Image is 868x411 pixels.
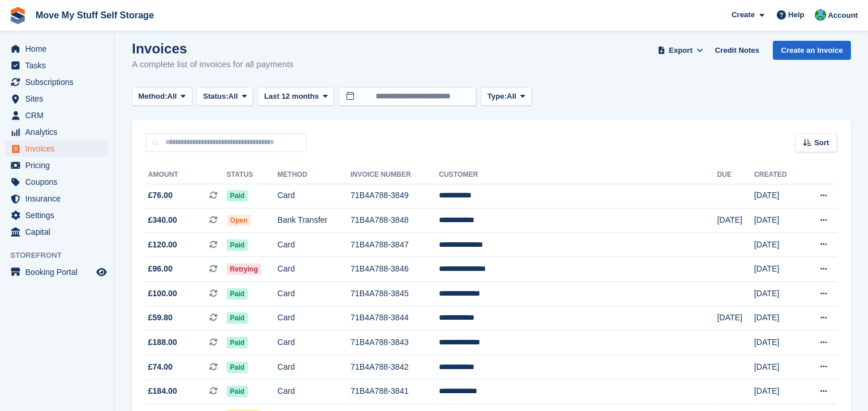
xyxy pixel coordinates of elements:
[754,306,802,331] td: [DATE]
[717,306,754,331] td: [DATE]
[25,174,94,190] span: Coupons
[25,124,94,140] span: Analytics
[754,184,802,208] td: [DATE]
[132,87,192,106] button: Method: All
[148,288,177,300] span: £100.00
[148,361,173,373] span: £74.00
[754,257,802,282] td: [DATE]
[710,41,764,60] a: Credit Notes
[197,87,253,106] button: Status: All
[278,355,351,379] td: Card
[6,124,108,140] a: menu
[25,57,94,73] span: Tasks
[278,257,351,282] td: Card
[132,41,294,56] h1: Invoices
[278,331,351,355] td: Card
[278,208,351,233] td: Bank Transfer
[487,91,507,102] span: Type:
[815,9,826,21] img: Dan
[148,336,177,348] span: £188.00
[351,208,439,233] td: 71B4A788-3848
[717,208,754,233] td: [DATE]
[25,141,94,157] span: Invoices
[25,207,94,223] span: Settings
[25,264,94,280] span: Booking Portal
[9,7,26,24] img: stora-icon-8386f47178a22dfd0bd8f6a31ec36ba5ce8667c1dd55bd0f319d3a0aa187defe.svg
[351,184,439,208] td: 71B4A788-3849
[132,58,294,71] p: A complete list of invoices for all payments
[227,312,248,324] span: Paid
[6,57,108,73] a: menu
[6,224,108,240] a: menu
[278,166,351,184] th: Method
[754,232,802,257] td: [DATE]
[227,386,248,397] span: Paid
[258,87,334,106] button: Last 12 months
[227,239,248,251] span: Paid
[264,91,318,102] span: Last 12 months
[168,91,177,102] span: All
[669,45,692,56] span: Export
[227,288,248,300] span: Paid
[278,306,351,331] td: Card
[6,174,108,190] a: menu
[754,208,802,233] td: [DATE]
[278,232,351,257] td: Card
[351,331,439,355] td: 71B4A788-3843
[351,282,439,307] td: 71B4A788-3845
[439,166,717,184] th: Customer
[148,263,173,275] span: £96.00
[6,207,108,223] a: menu
[25,74,94,90] span: Subscriptions
[25,224,94,240] span: Capital
[31,6,158,25] a: Move My Stuff Self Storage
[6,157,108,173] a: menu
[227,190,248,201] span: Paid
[481,87,531,106] button: Type: All
[754,282,802,307] td: [DATE]
[95,265,108,279] a: Preview store
[227,362,248,373] span: Paid
[227,166,278,184] th: Status
[148,385,177,397] span: £184.00
[25,41,94,57] span: Home
[6,264,108,280] a: menu
[731,9,754,21] span: Create
[25,91,94,107] span: Sites
[717,166,754,184] th: Due
[25,157,94,173] span: Pricing
[351,257,439,282] td: 71B4A788-3846
[351,232,439,257] td: 71B4A788-3847
[6,141,108,157] a: menu
[754,166,802,184] th: Created
[278,379,351,404] td: Card
[351,166,439,184] th: Invoice Number
[148,239,177,251] span: £120.00
[10,250,114,261] span: Storefront
[146,166,227,184] th: Amount
[227,337,248,348] span: Paid
[754,355,802,379] td: [DATE]
[148,312,173,324] span: £59.80
[148,189,173,201] span: £76.00
[25,107,94,123] span: CRM
[227,263,262,275] span: Retrying
[655,41,706,60] button: Export
[25,191,94,207] span: Insurance
[754,379,802,404] td: [DATE]
[754,331,802,355] td: [DATE]
[814,137,829,149] span: Sort
[507,91,516,102] span: All
[6,107,108,123] a: menu
[351,379,439,404] td: 71B4A788-3841
[148,214,177,226] span: £340.00
[278,184,351,208] td: Card
[227,215,251,226] span: Open
[788,9,804,21] span: Help
[6,41,108,57] a: menu
[278,282,351,307] td: Card
[773,41,851,60] a: Create an Invoice
[6,91,108,107] a: menu
[138,91,168,102] span: Method:
[6,191,108,207] a: menu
